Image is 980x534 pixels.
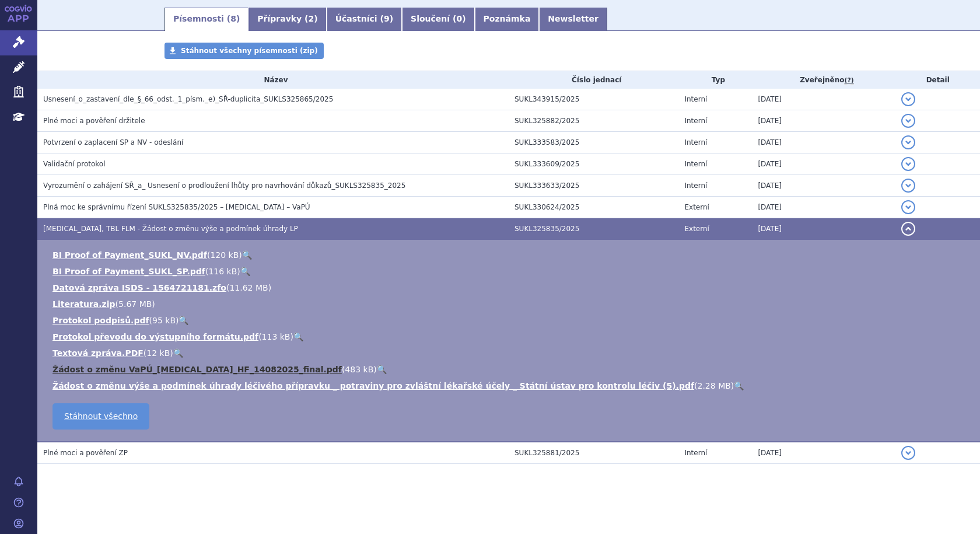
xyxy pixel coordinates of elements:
li: ( ) [52,364,968,375]
li: ( ) [52,331,968,343]
a: Textová zpráva.PDF [52,348,143,358]
span: 120 kB [210,250,239,260]
span: 2.28 MB [698,381,731,390]
th: Typ [678,71,752,89]
span: 8 [230,14,236,23]
a: 🔍 [173,348,183,358]
li: ( ) [52,347,968,359]
span: Externí [684,225,709,233]
button: detail [901,157,915,171]
span: 483 kB [345,365,373,374]
span: Plné moci a pověření držitele [43,117,145,125]
a: 🔍 [293,332,303,341]
td: SUKL333583/2025 [509,132,678,153]
span: Interní [684,117,707,125]
a: Žádost o změnu VaPÚ_[MEDICAL_DATA]_HF_14082025_final.pdf [52,365,342,374]
a: 🔍 [178,316,188,325]
th: Číslo jednací [509,71,678,89]
span: 113 kB [262,332,290,341]
span: Potvrzení o zaplacení SP a NV - odeslání [43,138,183,146]
span: 95 kB [152,316,176,325]
td: [DATE] [752,442,895,464]
button: detail [901,446,915,460]
a: 🔍 [240,267,250,276]
button: detail [901,200,915,214]
td: [DATE] [752,110,895,132]
span: 0 [456,14,462,23]
span: Interní [684,160,707,168]
a: Datová zpráva ISDS - 1564721181.zfo [52,283,226,292]
a: BI Proof of Payment_SUKL_SP.pdf [52,267,205,276]
li: ( ) [52,380,968,392]
button: detail [901,114,915,128]
button: detail [901,92,915,106]
span: Interní [684,449,707,457]
span: Plné moci a pověření ZP [43,449,128,457]
a: Stáhnout všechny písemnosti (zip) [164,43,324,59]
span: Interní [684,95,707,103]
span: 2 [309,14,314,23]
span: 12 kB [146,348,170,358]
th: Detail [895,71,980,89]
td: SUKL333633/2025 [509,175,678,197]
td: [DATE] [752,132,895,153]
a: Přípravky (2) [249,8,326,31]
td: [DATE] [752,218,895,240]
th: Název [37,71,509,89]
a: Žádost o změnu výše a podmínek úhrady léčivého přípravku _ potraviny pro zvláštní lékařské účely ... [52,381,694,390]
span: Validační protokol [43,160,106,168]
li: ( ) [52,298,968,310]
th: Zveřejněno [752,71,895,89]
li: ( ) [52,282,968,294]
span: Usnesení_o_zastavení_dle_§_66_odst._1_písm._e)_SŘ-duplicita_SUKLS325865/2025 [43,95,333,103]
a: Písemnosti (8) [164,8,249,31]
button: detail [901,222,915,236]
td: [DATE] [752,197,895,218]
span: Externí [684,203,709,211]
a: Sloučení (0) [402,8,474,31]
a: Newsletter [539,8,607,31]
span: 5.67 MB [118,299,152,309]
button: detail [901,179,915,193]
li: ( ) [52,266,968,277]
a: 🔍 [377,365,387,374]
span: Vyrozumění o zahájení SŘ_a_ Usnesení o prodloužení lhůty pro navrhování důkazů_SUKLS325835_2025 [43,182,405,190]
span: Interní [684,138,707,146]
td: [DATE] [752,153,895,175]
span: JARDIANCE, TBL FLM - Žádost o změnu výše a podmínek úhrady LP [43,225,298,233]
a: Protokol převodu do výstupního formátu.pdf [52,332,258,341]
td: [DATE] [752,175,895,197]
span: Plná moc ke správnímu řízení SUKLS325835/2025 – JARDIANCE – VaPÚ [43,203,310,211]
td: SUKL333609/2025 [509,153,678,175]
a: 🔍 [734,381,744,390]
a: Protokol podpisů.pdf [52,316,149,325]
span: Stáhnout všechny písemnosti (zip) [181,47,318,55]
span: Interní [684,182,707,190]
a: Poznámka [475,8,540,31]
td: SUKL325835/2025 [509,218,678,240]
a: BI Proof of Payment_SUKL_NV.pdf [52,250,207,260]
td: SUKL325881/2025 [509,442,678,464]
td: SUKL330624/2025 [509,197,678,218]
td: SUKL343915/2025 [509,89,678,110]
span: 9 [384,14,390,23]
span: 11.62 MB [229,283,268,292]
a: Literatura.zip [52,299,116,309]
li: ( ) [52,315,968,326]
a: Účastníci (9) [327,8,402,31]
td: SUKL325882/2025 [509,110,678,132]
button: detail [901,135,915,149]
span: 116 kB [208,267,237,276]
li: ( ) [52,249,968,261]
a: Stáhnout všechno [52,403,149,430]
abbr: (?) [844,76,853,85]
a: 🔍 [242,250,252,260]
td: [DATE] [752,89,895,110]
